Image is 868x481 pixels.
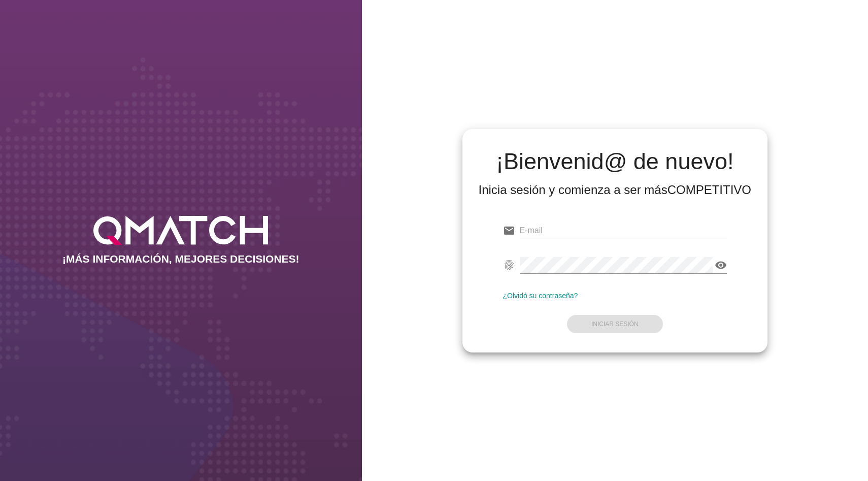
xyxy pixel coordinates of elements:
h2: ¡Bienvenid@ de nuevo! [479,149,752,174]
input: E-mail [520,222,727,239]
a: ¿Olvidó su contraseña? [503,292,578,300]
i: visibility [715,259,727,271]
h2: ¡MÁS INFORMACIÓN, MEJORES DECISIONES! [62,253,299,265]
i: email [503,225,515,237]
div: Inicia sesión y comienza a ser más [479,182,752,198]
strong: COMPETITIVO [667,183,751,197]
i: fingerprint [503,259,515,271]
